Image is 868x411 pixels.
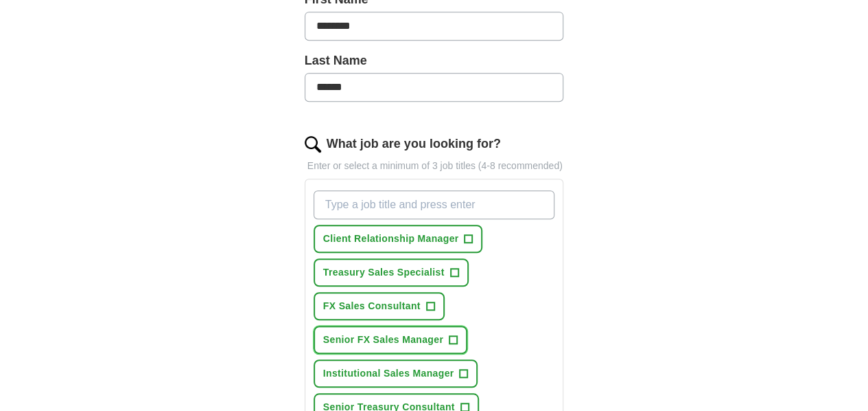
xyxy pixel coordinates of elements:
span: Institutional Sales Manager [323,366,454,381]
button: Treasury Sales Specialist [314,258,469,287]
p: Enter or select a minimum of 3 job titles (4-8 recommended) [305,159,564,173]
button: FX Sales Consultant [314,292,445,320]
button: Client Relationship Manager [314,225,483,253]
label: Last Name [305,52,564,70]
button: Senior FX Sales Manager [314,326,467,354]
span: Client Relationship Manager [323,232,459,246]
label: What job are you looking for? [327,135,501,153]
img: search.png [305,136,321,153]
span: Senior FX Sales Manager [323,333,443,347]
span: FX Sales Consultant [323,299,421,313]
input: Type a job title and press enter [314,190,555,219]
span: Treasury Sales Specialist [323,265,445,280]
button: Institutional Sales Manager [314,359,478,388]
